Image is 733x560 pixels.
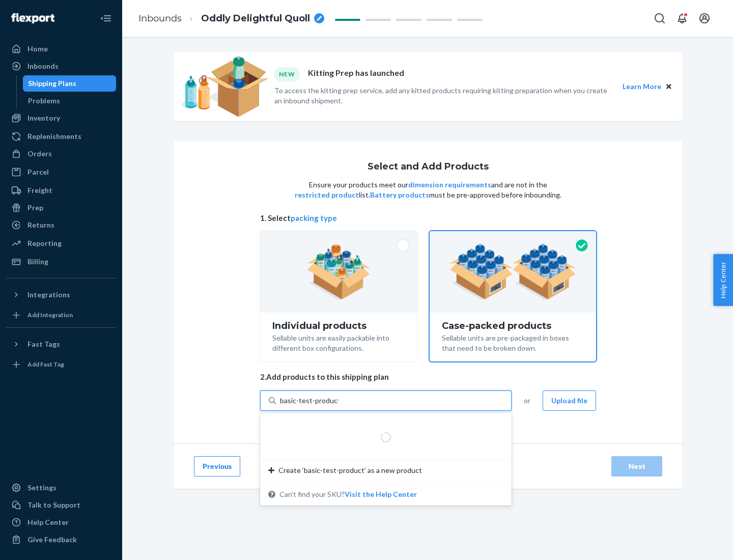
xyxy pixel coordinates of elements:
[27,535,77,545] div: Give Feedback
[6,307,116,323] a: Add Integration
[23,75,117,92] a: Shipping Plans
[524,396,530,406] span: or
[27,203,43,213] div: Prep
[368,162,489,172] h1: Select and Add Products
[623,81,661,92] button: Learn More
[6,164,116,180] a: Parcel
[308,67,404,81] p: Kitting Prep has launched
[27,61,59,71] div: Inbounds
[27,220,54,230] div: Returns
[23,93,117,109] a: Problems
[27,113,60,123] div: Inventory
[345,489,417,499] button: Create ‘basic-test-product’ as a new productCan't find your SKU?
[672,8,692,29] button: Open notifications
[6,480,116,496] a: Settings
[6,336,116,352] button: Fast Tags
[27,483,57,493] div: Settings
[138,13,182,24] a: Inbounds
[6,254,116,270] a: Billing
[27,339,60,349] div: Fast Tags
[6,217,116,233] a: Returns
[274,86,613,106] p: To access the kitting prep service, add any kitted products requiring kitting preparation when yo...
[611,456,662,477] button: Next
[6,58,116,74] a: Inbounds
[449,244,576,300] img: case-pack.59cecea509d18c883b923b81aeac6d0b.png
[27,311,73,319] div: Add Integration
[408,180,491,190] button: dimension requirements
[442,331,584,353] div: Sellable units are pre-packaged in boxes that need to be broken down.
[201,12,310,25] span: Oddly Delightful Quoll
[6,200,116,216] a: Prep
[260,213,596,223] span: 1. Select
[291,213,337,223] button: packing type
[295,190,359,200] button: restricted product
[307,244,371,300] img: individual-pack.facf35554cb0f1810c75b2bd6df2d64e.png
[370,190,429,200] button: Battery products
[274,67,300,81] div: NEW
[194,456,240,477] button: Previous
[6,514,116,530] a: Help Center
[130,4,332,34] ol: breadcrumbs
[27,360,64,369] div: Add Fast Tag
[27,517,69,527] div: Help Center
[27,44,48,54] div: Home
[6,41,116,57] a: Home
[27,500,80,510] div: Talk to Support
[6,182,116,199] a: Freight
[713,254,733,306] button: Help Center
[27,149,52,159] div: Orders
[279,489,417,499] span: Can't find your SKU?
[278,465,422,475] span: Create ‘basic-test-product’ as a new product
[694,8,715,29] button: Open account menu
[28,78,76,89] div: Shipping Plans
[260,372,596,382] span: 2. Add products to this shipping plan
[96,8,116,29] button: Close Navigation
[442,321,584,331] div: Case-packed products
[6,356,116,373] a: Add Fast Tag
[6,146,116,162] a: Orders
[663,81,674,92] button: Close
[6,110,116,126] a: Inventory
[272,331,405,353] div: Sellable units are easily packable into different box configurations.
[28,96,60,106] div: Problems
[27,290,70,300] div: Integrations
[280,396,339,406] input: Create ‘basic-test-product’ as a new productCan't find your SKU?Visit the Help Center
[543,390,596,411] button: Upload file
[27,257,48,267] div: Billing
[27,131,81,142] div: Replenishments
[6,128,116,145] a: Replenishments
[650,8,670,29] button: Open Search Box
[620,461,654,471] div: Next
[272,321,405,331] div: Individual products
[11,13,54,23] img: Flexport logo
[6,531,116,548] button: Give Feedback
[6,235,116,251] a: Reporting
[6,287,116,303] button: Integrations
[6,497,116,513] a: Talk to Support
[27,185,52,195] div: Freight
[27,238,62,248] div: Reporting
[27,167,49,177] div: Parcel
[294,180,562,200] p: Ensure your products meet our and are not in the list. must be pre-approved before inbounding.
